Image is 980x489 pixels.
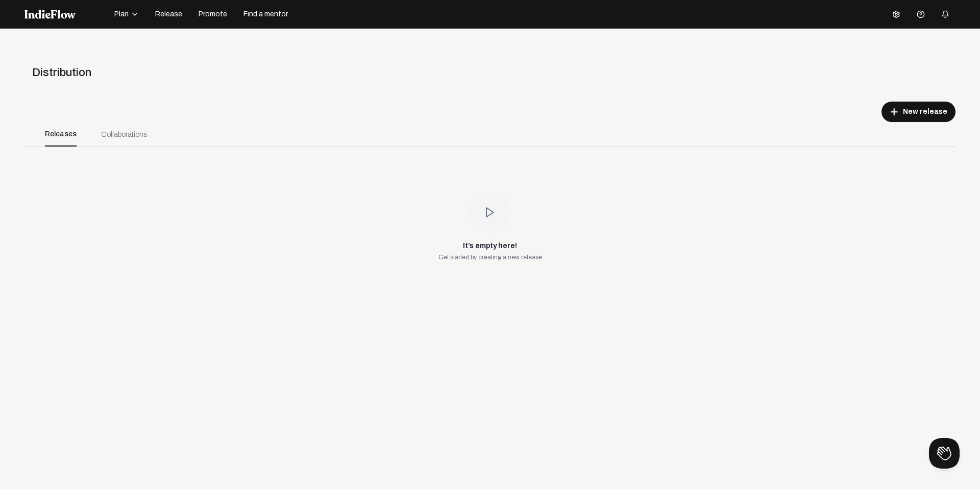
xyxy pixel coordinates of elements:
[890,107,899,116] mat-icon: add
[155,9,182,19] span: Release
[101,129,147,140] div: Collaborations
[438,253,542,261] div: Get started by creating a new release
[881,102,955,122] button: New release
[243,9,288,19] span: Find a mentor
[237,6,294,22] button: Find a mentor
[108,6,145,22] button: Plan
[32,66,91,79] span: Distribution
[149,6,188,22] button: Release
[114,9,129,19] span: Plan
[929,438,960,469] iframe: Toggle Customer Support
[199,9,227,19] span: Promote
[24,10,76,19] img: indieflow-logo-white.svg
[903,107,947,117] span: New release
[192,6,233,22] button: Promote
[463,241,517,251] div: It’s empty here!
[45,122,77,146] div: Releases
